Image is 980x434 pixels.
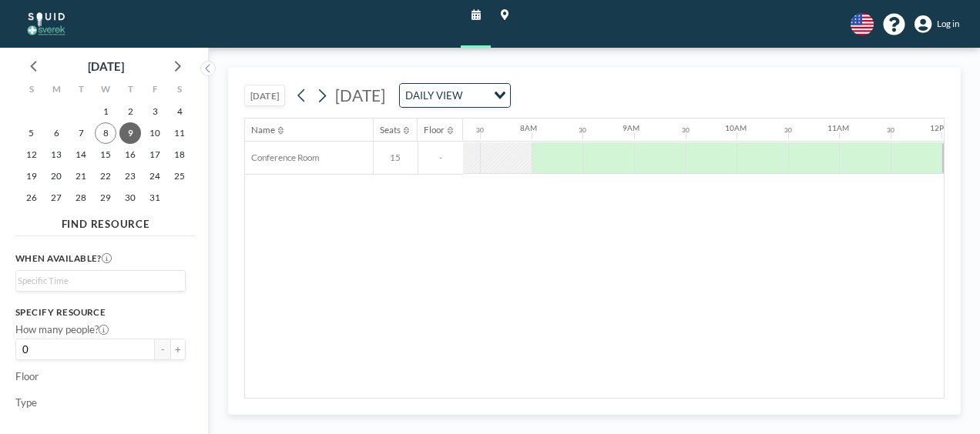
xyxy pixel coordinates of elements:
[15,396,37,409] label: Type
[725,123,747,132] div: 10AM
[170,339,186,360] button: +
[70,144,92,165] span: Tuesday, October 14, 2025
[69,81,93,101] div: T
[245,152,320,164] span: Conference Room
[93,81,118,101] div: W
[70,187,92,209] span: Tuesday, October 28, 2025
[169,101,190,122] span: Saturday, October 4, 2025
[88,55,124,77] div: [DATE]
[15,212,196,230] h4: FIND RESOURCE
[155,339,170,360] button: -
[70,165,92,187] span: Tuesday, October 21, 2025
[169,165,190,187] span: Saturday, October 25, 2025
[579,126,586,134] div: 30
[520,123,537,132] div: 8AM
[418,152,463,164] span: -
[467,87,485,104] input: Search for option
[15,370,39,383] label: Floor
[70,122,92,144] span: Tuesday, October 7, 2025
[45,144,67,165] span: Monday, October 13, 2025
[244,85,285,106] button: [DATE]
[400,84,511,107] div: Search for option
[784,126,792,134] div: 30
[937,18,959,30] span: Log in
[45,122,67,144] span: Monday, October 6, 2025
[144,101,166,122] span: Friday, October 3, 2025
[119,122,141,144] span: Thursday, October 9, 2025
[374,152,417,164] span: 15
[119,187,141,209] span: Thursday, October 30, 2025
[118,81,143,101] div: T
[45,165,67,187] span: Monday, October 20, 2025
[15,323,109,336] label: How many people?
[251,125,275,136] div: Name
[21,122,42,144] span: Sunday, October 5, 2025
[119,165,141,187] span: Thursday, October 23, 2025
[144,144,166,165] span: Friday, October 17, 2025
[169,122,190,144] span: Saturday, October 11, 2025
[144,122,166,144] span: Friday, October 10, 2025
[623,123,639,132] div: 9AM
[45,187,67,209] span: Monday, October 27, 2025
[21,187,42,209] span: Sunday, October 26, 2025
[21,144,42,165] span: Sunday, October 12, 2025
[95,144,116,165] span: Wednesday, October 15, 2025
[44,81,69,101] div: M
[119,144,141,165] span: Thursday, October 16, 2025
[887,126,894,134] div: 30
[95,187,116,209] span: Wednesday, October 29, 2025
[95,101,116,122] span: Wednesday, October 1, 2025
[119,101,141,122] span: Thursday, October 2, 2025
[424,125,445,136] div: Floor
[95,122,116,144] span: Wednesday, October 8, 2025
[169,144,190,165] span: Saturday, October 18, 2025
[143,81,167,101] div: F
[403,87,466,104] span: DAILY VIEW
[19,81,44,101] div: S
[21,165,42,187] span: Sunday, October 19, 2025
[476,126,484,134] div: 30
[380,125,401,136] div: Seats
[15,307,186,319] h3: Specify resource
[167,81,192,101] div: S
[930,123,951,132] div: 12PM
[144,165,166,187] span: Friday, October 24, 2025
[21,12,72,37] img: organization-logo
[915,15,960,33] a: Log in
[144,187,166,209] span: Friday, October 31, 2025
[95,165,116,187] span: Wednesday, October 22, 2025
[16,271,185,291] div: Search for option
[335,85,385,105] span: [DATE]
[827,123,849,132] div: 11AM
[18,274,176,288] input: Search for option
[682,126,690,134] div: 30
